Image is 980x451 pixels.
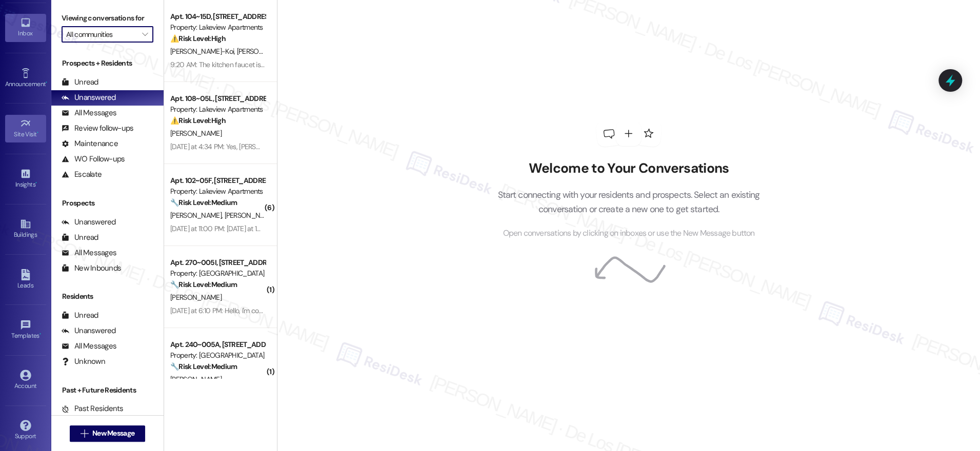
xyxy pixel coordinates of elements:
[170,142,576,151] div: [DATE] at 4:34 PM: Yes, [PERSON_NAME] is aware I have a backed up tub problem. I need a plumber t...
[482,160,775,177] h2: Welcome to Your Conversations
[5,316,46,344] a: Templates •
[62,263,121,274] div: New Inbounds
[62,108,116,118] div: All Messages
[142,30,148,38] i: 
[62,403,124,414] div: Past Residents
[62,325,116,336] div: Unanswered
[170,198,237,207] strong: 🔧 Risk Level: Medium
[62,92,116,103] div: Unanswered
[81,429,88,438] i: 
[5,417,46,444] a: Support
[5,115,46,142] a: Site Visit •
[62,123,133,134] div: Review follow-ups
[62,10,153,26] label: Viewing conversations for
[170,175,265,186] div: Apt. 102~05F, [STREET_ADDRESS]
[62,154,125,165] div: WO Follow-ups
[39,331,41,338] span: •
[51,291,164,302] div: Residents
[170,60,279,69] div: 9:20 AM: The kitchen faucet is faulty.
[62,341,116,352] div: All Messages
[170,116,226,125] strong: ⚠️ Risk Level: High
[62,232,98,243] div: Unread
[62,77,98,88] div: Unread
[62,356,105,367] div: Unknown
[66,26,137,43] input: All communities
[5,14,46,42] a: Inbox
[5,215,46,243] a: Buildings
[170,375,222,384] span: [PERSON_NAME]
[170,280,237,289] strong: 🔧 Risk Level: Medium
[170,104,265,115] div: Property: Lakeview Apartments
[170,22,265,33] div: Property: Lakeview Apartments
[62,169,102,180] div: Escalate
[170,47,237,56] span: [PERSON_NAME]-Koi
[170,11,265,22] div: Apt. 104~15D, [STREET_ADDRESS]
[170,186,265,197] div: Property: Lakeview Apartments
[170,257,265,268] div: Apt. 270~005I, [STREET_ADDRESS]
[224,211,275,220] span: [PERSON_NAME]
[170,129,222,138] span: [PERSON_NAME]
[5,266,46,294] a: Leads
[37,129,38,136] span: •
[5,165,46,193] a: Insights •
[46,79,47,86] span: •
[237,47,301,56] span: [PERSON_NAME]-Koi
[62,310,98,321] div: Unread
[51,58,164,69] div: Prospects + Residents
[170,339,265,350] div: Apt. 240~005A, [STREET_ADDRESS]
[170,34,226,43] strong: ⚠️ Risk Level: High
[170,268,265,279] div: Property: [GEOGRAPHIC_DATA]
[92,428,134,439] span: New Message
[5,366,46,394] a: Account
[482,188,775,217] p: Start connecting with your residents and prospects. Select an existing conversation or create a n...
[170,293,222,302] span: [PERSON_NAME]
[51,198,164,209] div: Prospects
[170,93,265,104] div: Apt. 108~05L, [STREET_ADDRESS]
[170,362,237,371] strong: 🔧 Risk Level: Medium
[62,248,116,258] div: All Messages
[170,224,363,233] div: [DATE] at 11:00 PM: [DATE] at 10:00 we have to go fill out the lease
[62,138,118,149] div: Maintenance
[51,385,164,396] div: Past + Future Residents
[35,179,37,187] span: •
[170,350,265,361] div: Property: [GEOGRAPHIC_DATA]
[62,217,116,228] div: Unanswered
[170,211,225,220] span: [PERSON_NAME]
[503,227,754,240] span: Open conversations by clicking on inboxes or use the New Message button
[70,425,146,442] button: New Message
